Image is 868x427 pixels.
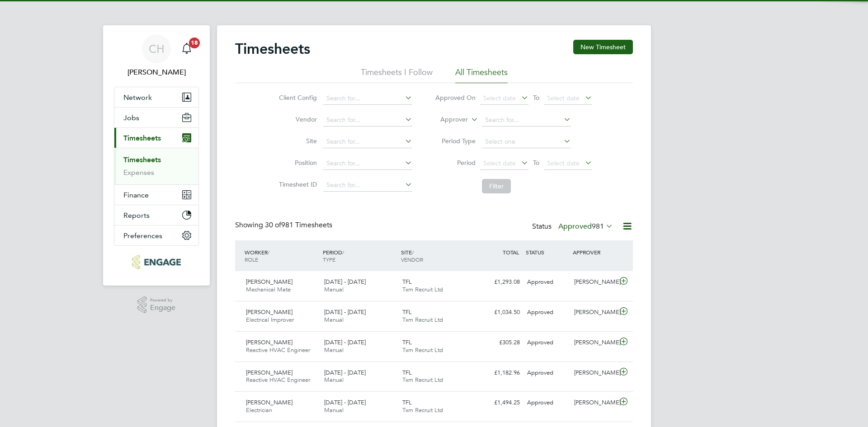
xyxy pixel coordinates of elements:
span: / [268,249,269,256]
div: [PERSON_NAME] [571,335,618,350]
span: Network [123,93,152,102]
span: ROLE [245,256,258,263]
span: [DATE] - [DATE] [324,369,366,376]
div: £1,034.50 [476,305,524,320]
span: TFL [402,338,412,346]
input: Search for... [482,114,571,127]
li: Timesheets I Follow [361,67,433,83]
div: Showing [235,221,334,230]
div: WORKER [242,244,321,267]
span: Select date [547,159,580,167]
span: [DATE] - [DATE] [324,338,366,346]
span: To [530,92,542,103]
label: Timesheet ID [276,180,317,188]
span: Powered by [150,296,175,304]
input: Search for... [323,92,412,105]
div: Approved [524,335,571,350]
span: Select date [547,94,580,102]
span: Manual [324,316,344,324]
span: [DATE] - [DATE] [324,278,366,286]
span: 981 [592,222,604,231]
span: [DATE] - [DATE] [324,399,366,406]
a: 18 [178,34,196,63]
button: Timesheets [114,128,198,148]
button: Reports [114,205,198,225]
span: Reports [123,211,150,220]
input: Search for... [323,136,412,148]
span: [PERSON_NAME] [246,278,292,286]
span: TYPE [323,256,335,263]
div: [PERSON_NAME] [571,395,618,410]
label: Period [435,159,476,167]
input: Search for... [323,179,412,192]
button: New Timesheet [573,40,633,54]
span: To [530,157,542,169]
span: Timesheets [123,134,161,142]
span: Manual [324,346,344,354]
span: Txm Recruit Ltd [402,316,443,324]
span: Txm Recruit Ltd [402,286,443,293]
span: / [412,249,414,256]
span: Engage [150,304,175,312]
span: 18 [189,38,200,48]
div: SITE [399,244,477,267]
button: Finance [114,185,198,205]
a: Go to home page [114,255,199,269]
div: [PERSON_NAME] [571,366,618,380]
div: £1,293.08 [476,275,524,290]
label: Client Config [276,94,317,102]
span: 981 Timesheets [265,221,332,230]
label: Site [276,137,317,145]
div: £1,182.96 [476,366,524,380]
div: Approved [524,305,571,320]
button: Network [114,87,198,107]
div: APPROVER [571,244,618,260]
a: CH[PERSON_NAME] [114,34,199,78]
div: Timesheets [114,148,198,184]
input: Select one [482,136,571,148]
span: CH [149,43,165,55]
span: Electrical Improver [246,316,294,324]
nav: Main navigation [103,25,210,286]
span: Select date [483,159,516,167]
span: [PERSON_NAME] [246,369,292,376]
span: Txm Recruit Ltd [402,376,443,384]
span: Select date [483,94,516,102]
span: Reactive HVAC Engineer [246,346,310,354]
span: TFL [402,308,412,316]
button: Jobs [114,108,198,127]
span: Manual [324,376,344,384]
span: Manual [324,286,344,293]
label: Period Type [435,137,476,145]
button: Filter [482,179,511,193]
label: Approved [558,222,613,231]
span: [PERSON_NAME] [246,338,292,346]
div: Status [532,221,615,233]
label: Approved On [435,94,476,102]
span: / [342,249,344,256]
div: [PERSON_NAME] [571,305,618,320]
span: Txm Recruit Ltd [402,346,443,354]
div: PERIOD [321,244,399,267]
input: Search for... [323,157,412,170]
span: Jobs [123,113,139,122]
span: Chloe Harding [114,67,199,78]
span: TFL [402,369,412,376]
a: Expenses [123,168,154,177]
div: £305.28 [476,335,524,350]
span: TFL [402,399,412,406]
span: [PERSON_NAME] [246,308,292,316]
span: Electrician [246,406,272,414]
a: Timesheets [123,155,161,164]
label: Position [276,159,317,167]
label: Approver [427,115,468,124]
div: [PERSON_NAME] [571,275,618,290]
div: STATUS [524,244,571,260]
span: Txm Recruit Ltd [402,406,443,414]
span: Mechanical Mate [246,286,291,293]
span: TOTAL [503,249,519,256]
div: Approved [524,275,571,290]
span: Finance [123,191,149,199]
button: Preferences [114,225,198,245]
img: txmrecruit-logo-retina.png [132,255,180,269]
